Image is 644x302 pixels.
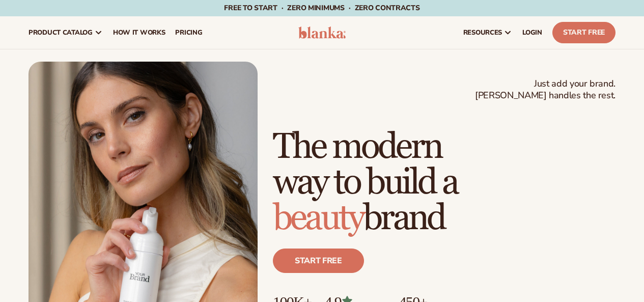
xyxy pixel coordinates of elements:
[23,16,108,49] a: product catalog
[552,22,615,43] a: Start Free
[29,29,93,37] span: product catalog
[522,29,542,37] span: LOGIN
[463,29,502,37] span: resources
[458,16,517,49] a: resources
[298,26,346,39] img: logo
[170,16,207,49] a: pricing
[113,29,165,37] span: How It Works
[108,16,171,49] a: How It Works
[273,249,364,273] a: Start free
[175,29,202,37] span: pricing
[517,16,547,49] a: LOGIN
[224,3,419,13] span: Free to start · ZERO minimums · ZERO contracts
[273,197,363,240] span: beauty
[475,78,615,102] span: Just add your brand. [PERSON_NAME] handles the rest.
[273,129,615,236] h1: The modern way to build a brand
